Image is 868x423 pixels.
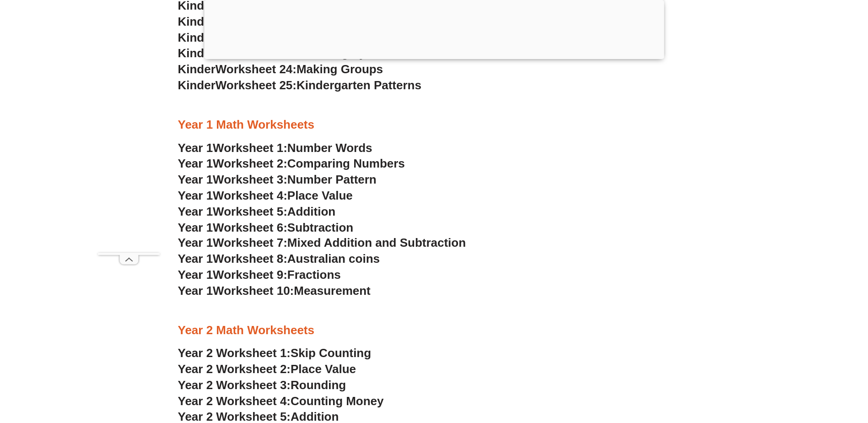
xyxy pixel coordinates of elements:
[178,157,405,170] a: Year 1Worksheet 2:Comparing Numbers
[287,236,466,249] span: Mixed Addition and Subtraction
[297,62,383,76] span: Making Groups
[213,252,287,266] span: Worksheet 8:
[213,205,287,218] span: Worksheet 5:
[178,62,216,76] span: Kinder
[287,157,405,170] span: Comparing Numbers
[178,78,216,92] span: Kinder
[178,394,384,408] a: Year 2 Worksheet 4:Counting Money
[291,394,384,408] span: Counting Money
[98,21,160,253] iframe: Advertisement
[213,236,287,249] span: Worksheet 7:
[178,252,380,266] a: Year 1Worksheet 8:Australian coins
[178,205,336,218] a: Year 1Worksheet 5:Addition
[287,221,353,234] span: Subtraction
[178,189,353,202] a: Year 1Worksheet 4:Place Value
[213,189,287,202] span: Worksheet 4:
[213,284,294,298] span: Worksheet 10:
[213,221,287,234] span: Worksheet 6:
[178,173,377,186] a: Year 1Worksheet 3:Number Pattern
[178,141,372,155] a: Year 1Worksheet 1:Number Words
[716,320,868,423] iframe: Chat Widget
[178,362,356,376] a: Year 2 Worksheet 2:Place Value
[287,205,335,218] span: Addition
[178,378,346,392] a: Year 2 Worksheet 3:Rounding
[287,189,353,202] span: Place Value
[287,268,341,282] span: Fractions
[213,141,287,155] span: Worksheet 1:
[178,15,216,28] span: Kinder
[178,346,372,360] a: Year 2 Worksheet 1:Skip Counting
[178,268,341,282] a: Year 1Worksheet 9:Fractions
[178,284,371,298] a: Year 1Worksheet 10:Measurement
[287,173,377,186] span: Number Pattern
[178,362,291,376] span: Year 2 Worksheet 2:
[291,378,346,392] span: Rounding
[178,394,291,408] span: Year 2 Worksheet 4:
[178,221,354,234] a: Year 1Worksheet 6:Subtraction
[178,323,690,338] h3: Year 2 Math Worksheets
[297,78,421,92] span: Kindergarten Patterns
[178,346,291,360] span: Year 2 Worksheet 1:
[213,157,287,170] span: Worksheet 2:
[178,117,690,133] h3: Year 1 Math Worksheets
[287,141,372,155] span: Number Words
[213,173,287,186] span: Worksheet 3:
[216,62,297,76] span: Worksheet 24:
[178,378,291,392] span: Year 2 Worksheet 3:
[178,46,216,60] span: Kinder
[294,284,371,298] span: Measurement
[178,236,466,249] a: Year 1Worksheet 7:Mixed Addition and Subtraction
[216,78,297,92] span: Worksheet 25:
[291,346,371,360] span: Skip Counting
[291,362,356,376] span: Place Value
[287,252,380,266] span: Australian coins
[213,268,287,282] span: Worksheet 9:
[178,31,216,44] span: Kinder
